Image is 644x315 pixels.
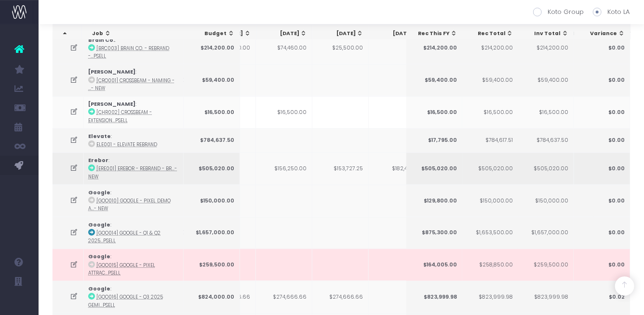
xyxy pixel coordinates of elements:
td: : [84,281,184,313]
td: $823,999.98 [517,281,574,313]
td: $214,200.00 [517,32,574,64]
td: $1,657,000.00 [184,217,240,249]
td: : [84,152,184,185]
td: $16,500.00 [462,96,518,128]
td: : [84,64,184,96]
strong: Erebor [89,157,109,164]
td: $25,500.00 [312,32,369,64]
td: $0.00 [574,32,630,64]
div: Variance [583,30,625,38]
th: Budget: activate to sort column ascending [184,25,240,43]
td: : [84,185,184,217]
abbr: [GOO016] Google - Q3 2025 Gemini Design - Brand - Upsell [89,294,163,308]
abbr: [GOO014] Google - Q1 & Q2 2025 Gemini Design Retainer - Brand - Upsell [89,230,161,244]
td: $129,800.00 [406,185,462,217]
td: $875,300.00 [406,217,462,249]
td: $505,020.00 [184,152,240,185]
td: $0.00 [574,185,630,217]
th: : activate to sort column descending [53,25,82,43]
td: $824,000.00 [184,281,240,313]
abbr: [CRO001] Crossbeam - Naming - Brand - New [89,77,175,91]
td: $16,500.00 [256,96,312,128]
td: $59,400.00 [462,64,518,96]
td: $784,617.51 [462,128,518,152]
td: $0.00 [574,96,630,128]
th: Inv Total: activate to sort column ascending [518,25,574,43]
td: $1,653,500.00 [462,217,518,249]
strong: Google [89,285,111,292]
td: $505,020.00 [406,152,462,185]
strong: Google [89,189,111,196]
td: $784,637.50 [517,128,574,152]
abbr: [BRC003] Brain Co. - Rebrand - Brand - Upsell [89,45,170,59]
label: Koto LA [593,7,630,17]
td: $823,999.98 [406,281,462,313]
td: $182,417.25 [369,152,425,185]
td: $0.00 [574,249,630,281]
img: images/default_profile_image.png [12,296,27,310]
td: : [84,128,184,152]
div: [DATE] [377,30,420,38]
td: $153,727.25 [312,152,369,185]
strong: Brain Co. [89,37,115,44]
td: $156,250.00 [256,152,312,185]
abbr: [ERE001] Erebor - Rebrand - Brand - New [89,165,177,179]
div: Budget [192,30,235,38]
strong: Google [89,253,111,260]
td: $258,850.00 [462,249,518,281]
th: Aug 25: activate to sort column ascending [256,25,313,43]
td: $0.00 [574,217,630,249]
td: $505,020.00 [517,152,574,185]
td: $16,500.00 [184,96,240,128]
div: Rec Total [471,30,513,38]
td: $150,000.00 [517,185,574,217]
td: $0.00 [574,152,630,185]
div: Job [93,30,181,38]
td: $214,200.00 [406,32,462,64]
td: $259,500.00 [184,249,240,281]
td: $784,637.50 [184,128,240,152]
div: [DATE] [265,30,308,38]
td: $214,200.00 [462,32,518,64]
td: $0.00 [574,128,630,152]
td: $59,400.00 [406,64,462,96]
th: Sep 25: activate to sort column ascending [312,25,369,43]
td: $274,666.66 [256,281,312,313]
strong: Google [89,221,111,228]
div: Rec This FY [415,30,457,38]
td: $17,795.00 [406,128,462,152]
td: $150,000.00 [184,185,240,217]
th: Oct 25: activate to sort column ascending [369,25,425,43]
td: $16,500.00 [517,96,574,128]
abbr: [GOO015] Google - Pixel Attract Loops (H2-25) - Brand - Upsell [89,262,156,276]
td: $74,460.00 [256,32,312,64]
label: Koto Group [533,7,584,17]
td: $274,666.66 [312,281,369,313]
td: $59,400.00 [517,64,574,96]
abbr: [CHR002] Crossbeam - Extension - Brand - Upsell [89,109,152,123]
th: Variance: activate to sort column ascending [574,25,631,43]
td: $823,999.98 [462,281,518,313]
td: $505,020.00 [462,152,518,185]
td: $0.02 [574,281,630,313]
td: : [84,32,184,64]
td: $150,000.00 [462,185,518,217]
strong: [PERSON_NAME] [89,68,136,76]
strong: Elevate [89,133,111,140]
abbr: ELE001 - Elevate Rebrand [97,141,158,148]
td: $164,005.00 [406,249,462,281]
td: $59,400.00 [184,64,240,96]
td: $16,500.00 [406,96,462,128]
th: Rec Total: activate to sort column ascending [462,25,519,43]
th: Job: activate to sort column ascending [84,25,187,43]
td: $1,657,000.00 [517,217,574,249]
td: : [84,249,184,281]
th: Rec This FY: activate to sort column ascending [406,25,463,43]
td: $259,500.00 [517,249,574,281]
div: [DATE] [321,30,363,38]
td: : [84,96,184,128]
abbr: [GOO010] Google - Pixel Demo Attract Loop System (Maneto) - New [89,198,171,212]
td: $214,200.00 [184,32,240,64]
div: Inv Total [526,30,569,38]
td: : [84,217,184,249]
